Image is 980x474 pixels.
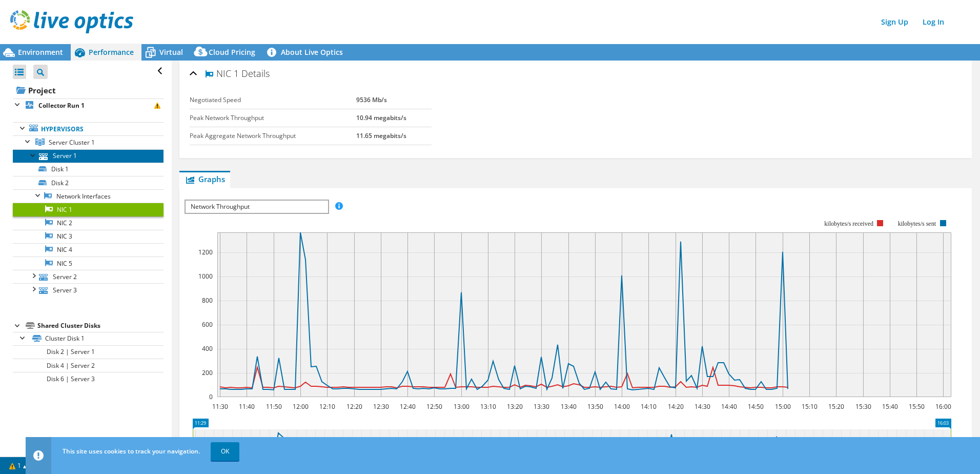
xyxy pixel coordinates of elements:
span: Virtual [159,47,183,57]
text: 14:50 [747,402,763,411]
label: Negotiated Speed [190,95,356,105]
text: 13:30 [533,402,549,411]
text: 13:00 [453,402,469,411]
text: 11:30 [212,402,228,411]
text: 15:20 [828,402,844,411]
span: This site uses cookies to track your navigation. [63,447,200,456]
a: Disk 2 [13,176,164,189]
text: 14:00 [614,402,629,411]
text: 12:50 [426,402,442,411]
a: Disk 1 [13,163,164,176]
text: 12:40 [399,402,415,411]
text: 12:20 [346,402,362,411]
a: NIC 2 [13,216,164,230]
a: Server 1 [13,149,164,163]
a: OK [211,442,239,461]
text: 200 [202,368,213,377]
text: kilobytes/s sent [897,220,936,227]
a: Sign Up [876,14,913,29]
text: 14:30 [694,402,710,411]
text: 13:20 [506,402,522,411]
text: 15:00 [774,402,790,411]
text: 13:50 [587,402,603,411]
text: 14:20 [667,402,683,411]
b: 10.94 megabits/s [356,113,406,122]
span: Server Cluster 1 [49,138,95,147]
a: Collector Run 1 [13,98,164,112]
a: Network Interfaces [13,189,164,203]
span: Details [241,67,270,80]
a: 1 [2,459,34,472]
text: 15:30 [855,402,871,411]
b: Collector Run 1 [38,101,85,110]
text: 11:50 [266,402,281,411]
div: Shared Cluster Disks [37,320,164,332]
a: Log In [917,14,949,29]
span: Cloud Pricing [209,47,255,57]
a: NIC 4 [13,243,164,256]
text: 12:10 [319,402,335,411]
a: Server Cluster 1 [13,135,164,149]
img: live_optics_svg.svg [10,10,133,33]
span: Performance [89,47,134,57]
span: Network Throughput [186,201,328,213]
a: Server 3 [13,283,164,297]
a: NIC 3 [13,230,164,243]
a: Disk 4 | Server 2 [13,359,164,372]
a: Disk 6 | Server 3 [13,372,164,385]
text: 14:40 [721,402,737,411]
text: 15:50 [908,402,924,411]
a: About Live Optics [263,44,351,61]
b: 9536 Mb/s [356,95,387,104]
text: 1000 [198,272,213,281]
span: Graphs [185,174,225,184]
text: 12:00 [292,402,308,411]
text: 800 [202,296,213,305]
text: 400 [202,344,213,353]
text: 12:30 [373,402,389,411]
b: 11.65 megabits/s [356,131,406,140]
text: kilobytes/s received [824,220,873,227]
a: Server 2 [13,270,164,283]
text: 14:10 [640,402,656,411]
label: Peak Aggregate Network Throughput [190,131,356,141]
a: NIC 1 [13,203,164,216]
text: 13:10 [480,402,496,411]
a: Project [13,82,164,98]
label: Peak Network Throughput [190,113,356,123]
a: Cluster Disk 1 [13,332,164,345]
text: 11:40 [238,402,254,411]
text: 0 [209,392,213,401]
text: 15:10 [801,402,817,411]
a: NIC 5 [13,256,164,270]
span: NIC 1 [203,67,239,79]
a: Hypervisors [13,122,164,135]
a: Disk 2 | Server 1 [13,345,164,359]
text: 600 [202,320,213,329]
text: 16:00 [935,402,951,411]
text: 15:40 [882,402,897,411]
text: 13:40 [560,402,576,411]
text: 1200 [198,248,213,256]
span: Environment [18,47,63,57]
